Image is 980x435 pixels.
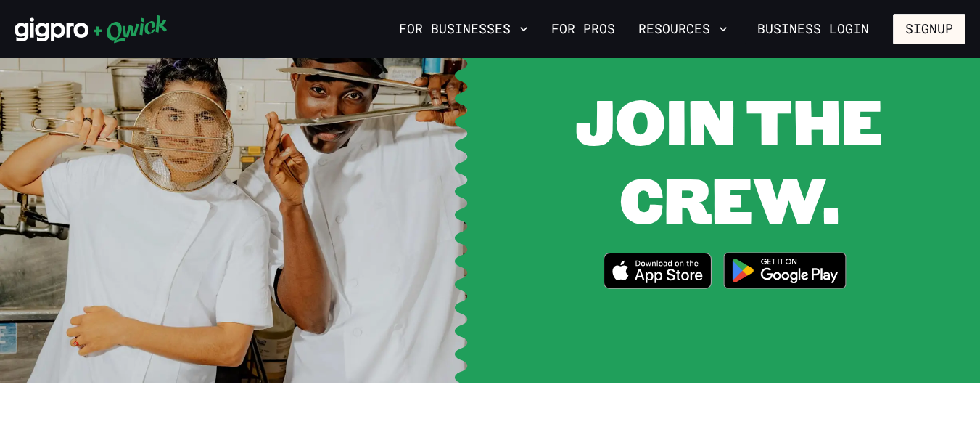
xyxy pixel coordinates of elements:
[633,17,733,41] button: Resources
[604,253,712,293] a: Download on the App Store
[745,14,881,44] a: Business Login
[715,243,855,298] img: Get it on Google Play
[393,17,534,41] button: For Businesses
[545,17,621,41] a: For Pros
[893,14,965,44] button: Signup
[575,78,883,240] span: JOIN THE CREW.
